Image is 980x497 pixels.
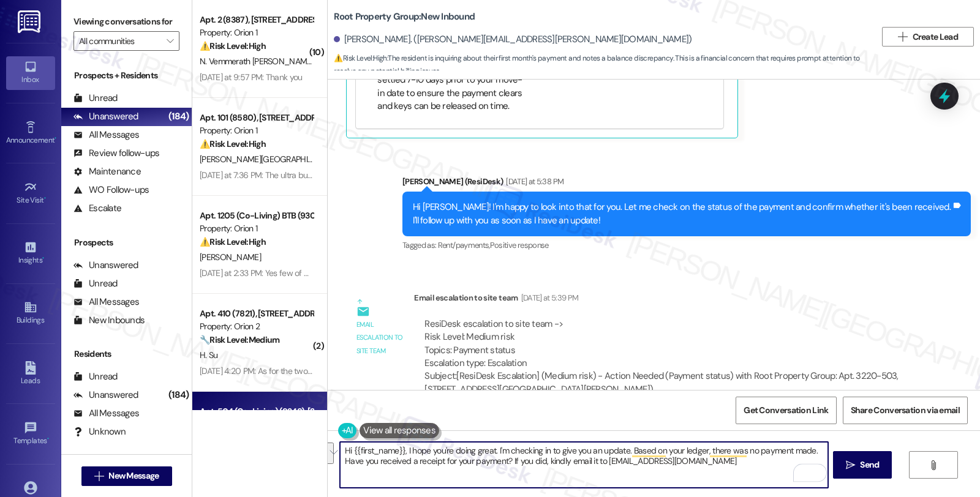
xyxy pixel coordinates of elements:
[424,318,904,370] div: ResiDesk escalation to site team -> Risk Level: Medium risk Topics: Payment status Escalation typ...
[913,31,958,43] span: Create Lead
[200,154,339,165] span: [PERSON_NAME][GEOGRAPHIC_DATA]
[200,334,279,345] strong: 🔧 Risk Level: Medium
[402,175,971,192] div: [PERSON_NAME] (ResiDesk)
[44,194,46,203] span: •
[200,26,313,39] div: Property: Orion 1
[882,27,974,47] button: Create Lead
[503,175,563,188] div: [DATE] at 5:38 PM
[108,469,159,482] span: New Message
[73,129,139,141] div: All Messages
[94,471,104,481] i: 
[6,357,55,390] a: Leads
[402,236,971,254] div: Tagged as:
[833,451,892,479] button: Send
[6,177,55,210] a: Site Visit •
[6,56,55,89] a: Inbox
[929,460,938,470] i: 
[200,72,302,83] div: [DATE] at 9:57 PM: Thank you
[73,165,141,178] div: Maintenance
[200,320,313,333] div: Property: Orion 2
[424,370,904,396] div: Subject: [ResiDesk Escalation] (Medium risk) - Action Needed (Payment status) with Root Property ...
[200,349,218,361] span: H. Su
[843,397,968,424] button: Share Conversation via email
[334,33,692,46] div: [PERSON_NAME]. ([PERSON_NAME][EMAIL_ADDRESS][PERSON_NAME][DOMAIN_NAME])
[79,31,160,51] input: All communities
[200,13,313,26] div: Apt. 2 (8387), [STREET_ADDRESS]
[73,277,118,290] div: Unread
[55,134,56,143] span: •
[200,56,314,67] span: N. Vemmerath [PERSON_NAME]
[200,209,313,222] div: Apt. 1205 (Co-Living) BTB (9303), [STREET_ADDRESS]
[18,10,43,33] img: ResiDesk Logo
[61,69,192,82] div: Prospects + Residents
[73,425,126,438] div: Unknown
[846,460,855,470] i: 
[73,296,139,308] div: All Messages
[42,254,44,263] span: •
[73,202,121,215] div: Escalate
[6,237,55,270] a: Insights •
[414,291,914,308] div: Email escalation to site team
[73,389,138,402] div: Unanswered
[200,40,266,51] strong: ⚠️ Risk Level: High
[851,404,960,417] span: Share Conversation via email
[73,407,139,420] div: All Messages
[200,170,432,181] div: [DATE] at 7:36 PM: The ultra button would turn red when I entered
[200,252,261,263] span: [PERSON_NAME]
[334,53,386,63] strong: ⚠️ Risk Level: High
[73,147,159,160] div: Review follow-ups
[377,113,522,152] li: What happens if I don't pay my move-in balance 10 days before move-in?
[334,52,876,78] span: : The resident is inquiring about their first month's payment and notes a balance discrepancy. Th...
[860,458,879,471] span: Send
[61,348,192,361] div: Residents
[165,386,192,405] div: (184)
[200,405,313,418] div: Apt. 504 (Co-Living) (9248), [STREET_ADDRESS][PERSON_NAME]
[167,36,173,46] i: 
[81,466,172,486] button: New Message
[6,297,55,330] a: Buildings
[438,240,490,250] span: Rent/payments ,
[744,404,828,417] span: Get Conversation Link
[73,314,145,327] div: New Inbounds
[340,442,827,488] textarea: To enrich screen reader interactions, please activate Accessibility in Grammarly extension settings
[518,291,579,304] div: [DATE] at 5:39 PM
[413,201,951,227] div: Hi [PERSON_NAME]! I'm happy to look into that for you. Let me check on the status of the payment ...
[200,236,266,247] strong: ⚠️ Risk Level: High
[73,110,138,123] div: Unanswered
[490,240,549,250] span: Positive response
[736,397,836,424] button: Get Conversation Link
[356,318,404,357] div: Email escalation to site team
[898,32,907,42] i: 
[61,236,192,249] div: Prospects
[200,307,313,320] div: Apt. 410 (7821), [STREET_ADDRESS][PERSON_NAME]
[334,10,475,23] b: Root Property Group: New Inbound
[200,138,266,149] strong: ⚠️ Risk Level: High
[73,259,138,272] div: Unanswered
[200,124,313,137] div: Property: Orion 1
[200,111,313,124] div: Apt. 101 (8580), [STREET_ADDRESS]
[73,12,179,31] label: Viewing conversations for
[73,184,149,196] div: WO Follow-ups
[377,61,522,113] li: Your move-in balance must be settled 7-10 days prior to your move-in date to ensure the payment c...
[47,435,49,443] span: •
[73,370,118,383] div: Unread
[200,222,313,235] div: Property: Orion 1
[200,267,583,278] div: [DATE] at 2:33 PM: Yes few of my maintenance request was canceled by the management. I don't know...
[165,107,192,126] div: (184)
[73,92,118,105] div: Unread
[6,417,55,450] a: Templates •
